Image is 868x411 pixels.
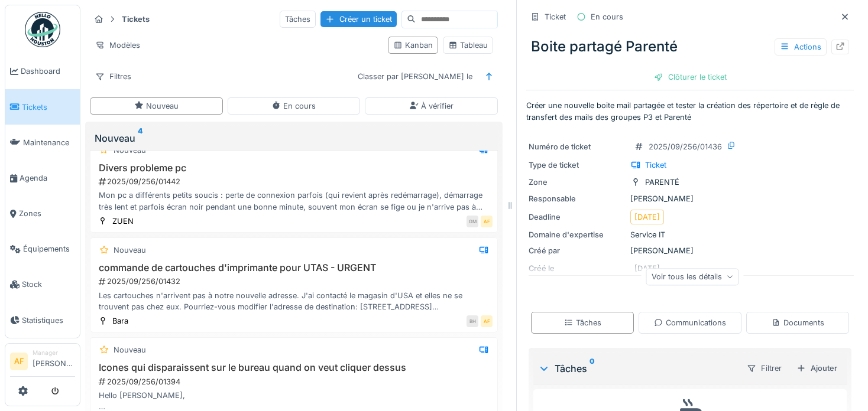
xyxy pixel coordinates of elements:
div: Nouveau [114,344,146,355]
div: PARENTÉ [645,177,679,188]
a: Stock [5,267,80,302]
img: Badge_color-CXgf-gQk.svg [25,12,60,47]
div: Les cartouches n'arrivent pas à notre nouvelle adresse. J'ai contacté le magasin d'USA et elles n... [95,290,493,312]
div: Modèles [90,37,145,54]
div: Nouveau [95,131,493,145]
div: AF [481,315,493,327]
div: À vérifier [409,100,454,112]
div: Type de ticket [529,159,626,171]
div: Créé par [529,245,626,256]
span: Agenda [20,172,75,184]
sup: 4 [138,131,142,145]
div: Créer un ticket [320,11,397,27]
div: Filtrer [741,360,787,377]
div: Filtres [90,68,137,85]
div: Voir tous les détails [646,268,739,285]
div: 2025/09/256/01436 [649,141,722,152]
div: En cours [271,100,316,112]
div: GM [467,216,478,227]
span: Zones [19,208,75,219]
div: 2025/09/256/01394 [98,376,493,387]
div: Clôturer le ticket [649,69,731,85]
div: Communications [654,317,726,328]
div: Nouveau [114,145,146,156]
span: Maintenance [23,137,75,148]
div: 2025/09/256/01442 [98,176,493,187]
div: Ajouter [792,360,842,376]
div: 2025/09/256/01432 [98,276,493,287]
div: BH [467,315,478,327]
div: [PERSON_NAME] [529,193,851,204]
div: Boite partagé Parenté [526,31,854,62]
div: Domaine d'expertise [529,229,626,240]
div: Service IT [529,229,851,240]
div: Actions [775,38,827,56]
div: Zone [529,177,626,188]
a: Agenda [5,160,80,195]
li: AF [10,353,28,370]
span: Tickets [22,102,75,113]
h3: commande de cartouches d'imprimante pour UTAS - URGENT [95,262,493,273]
div: Nouveau [114,244,146,256]
a: Zones [5,196,80,231]
div: Numéro de ticket [529,141,626,152]
a: Équipements [5,231,80,267]
h3: Divers probleme pc [95,162,493,174]
li: [PERSON_NAME] [33,348,75,374]
div: Mon pc a différents petits soucis : perte de connexion parfois (qui revient après redémarrage), d... [95,190,493,212]
sup: 0 [590,361,595,376]
div: AF [481,216,493,227]
div: Classer par [PERSON_NAME] le [352,68,478,85]
span: Stock [22,279,75,290]
strong: Tickets [117,14,154,25]
a: Maintenance [5,125,80,160]
span: Équipements [23,243,75,255]
a: Dashboard [5,54,80,89]
div: [PERSON_NAME] [529,245,851,256]
div: Tâches [280,11,316,28]
div: Kanban [393,40,433,51]
a: AF Manager[PERSON_NAME] [10,348,75,377]
div: [DATE] [634,211,660,223]
div: Ticket [545,11,566,22]
div: Tableau [448,40,488,51]
span: Statistiques [22,315,75,326]
div: Deadline [529,211,626,223]
div: ZUEN [112,216,134,227]
div: Bara [112,315,128,327]
div: Nouveau [134,100,179,112]
p: Créer une nouvelle boite mail partagée et tester la création des répertoire et de règle de transf... [526,100,854,122]
span: Dashboard [21,66,75,77]
h3: Icones qui disparaissent sur le bureau quand on veut cliquer dessus [95,362,493,373]
div: Tâches [538,361,737,376]
div: Manager [33,348,75,357]
a: Statistiques [5,302,80,338]
div: Responsable [529,193,626,204]
div: Documents [772,317,824,328]
div: En cours [591,11,623,22]
div: Ticket [645,159,666,171]
div: Tâches [564,317,601,328]
a: Tickets [5,89,80,125]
